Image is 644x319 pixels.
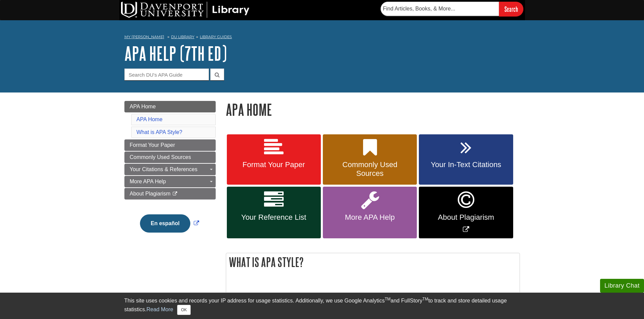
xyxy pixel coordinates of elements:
a: Your In-Text Citations [419,134,513,185]
a: More APA Help [323,187,417,238]
a: My [PERSON_NAME] [124,34,164,40]
sup: TM [385,297,390,301]
span: About Plagiarism [424,213,508,222]
nav: breadcrumb [124,32,520,43]
div: This site uses cookies and records your IP address for usage statistics. Additionally, we use Goo... [124,297,520,315]
span: Your Reference List [232,213,316,222]
span: Commonly Used Sources [328,160,412,178]
a: Format Your Paper [124,139,216,151]
form: Searches DU Library's articles, books, and more [381,2,523,16]
span: Format Your Paper [130,142,175,148]
a: Your Reference List [227,187,321,238]
a: DU Library [171,34,194,39]
h1: APA Home [226,101,520,118]
a: APA Help (7th Ed) [124,43,227,64]
input: Search DU's APA Guide [124,69,209,80]
a: APA Home [137,116,163,122]
span: Your Citations & References [130,166,197,172]
span: Commonly Used Sources [130,154,191,160]
div: Guide Page Menu [124,101,216,244]
a: Commonly Used Sources [124,152,216,163]
a: Library Guides [200,34,232,39]
h2: What is APA Style? [226,253,520,271]
a: APA Home [124,101,216,112]
a: Read More [146,307,173,312]
span: Your In-Text Citations [424,160,508,169]
i: This link opens in a new window [172,192,178,196]
button: Library Chat [600,279,644,293]
input: Search [499,2,523,16]
a: Commonly Used Sources [323,134,417,185]
span: APA Home [130,104,156,109]
span: About Plagiarism [130,191,171,196]
a: More APA Help [124,176,216,187]
span: More APA Help [130,179,166,184]
a: About Plagiarism [124,188,216,200]
button: Close [177,305,190,315]
input: Find Articles, Books, & More... [381,2,499,16]
a: Format Your Paper [227,134,321,185]
a: What is APA Style? [137,129,183,135]
a: Link opens in new window [138,220,201,226]
button: En español [140,214,190,233]
sup: TM [423,297,428,301]
span: Format Your Paper [232,160,316,169]
img: DU Library [121,2,249,18]
a: Link opens in new window [419,187,513,238]
span: More APA Help [328,213,412,222]
a: Your Citations & References [124,164,216,175]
